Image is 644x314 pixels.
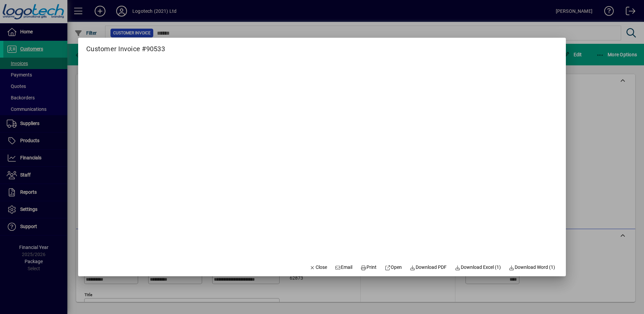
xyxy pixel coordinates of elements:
button: Download Word (1) [506,261,558,274]
h2: Customer Invoice #90533 [78,38,173,54]
span: Close [310,264,327,271]
a: Download PDF [407,261,450,274]
button: Print [358,261,379,274]
span: Email [335,264,353,271]
span: Open [385,264,402,271]
span: Download Word (1) [509,264,555,271]
button: Close [307,261,330,274]
span: Download PDF [410,264,447,271]
button: Download Excel (1) [452,261,504,274]
button: Email [332,261,355,274]
a: Open [382,261,405,274]
span: Download Excel (1) [455,264,501,271]
span: Print [360,264,377,271]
